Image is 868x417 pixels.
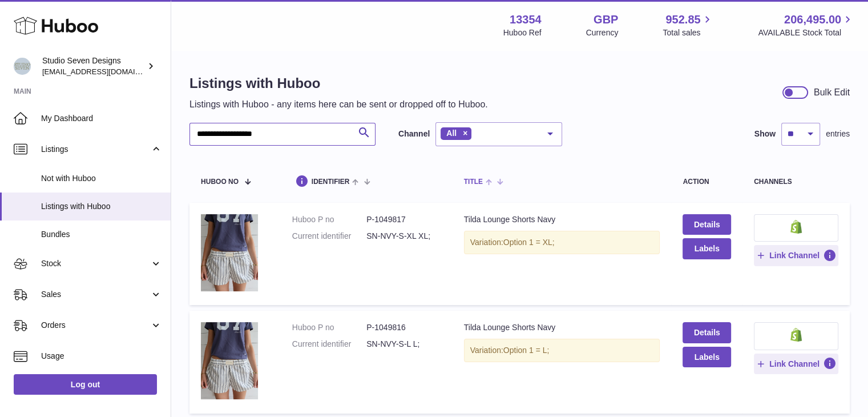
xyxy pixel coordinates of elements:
span: Bundles [41,229,162,240]
div: Huboo Ref [503,27,542,38]
a: Log out [14,374,157,395]
span: Option 1 = XL; [503,238,555,247]
label: Show [754,129,776,139]
div: action [683,178,730,186]
div: Studio Seven Designs [42,55,145,77]
dd: P-1049817 [366,214,441,225]
dd: P-1049816 [366,322,441,333]
strong: GBP [594,12,618,27]
a: 206,495.00 AVAILABLE Stock Total [758,12,854,38]
span: Link Channel [769,359,819,369]
span: Stock [41,258,150,269]
dt: Current identifier [292,339,366,350]
button: Link Channel [754,245,838,266]
span: 952.85 [665,12,700,27]
span: Orders [41,320,150,331]
span: title [464,178,483,186]
div: Tilda Lounge Shorts Navy [464,322,660,333]
div: Variation: [464,231,660,254]
span: Link Channel [769,250,819,260]
span: AVAILABLE Stock Total [758,27,854,38]
dd: SN-NVY-S-XL XL; [366,231,441,242]
div: Tilda Lounge Shorts Navy [464,214,660,225]
a: 952.85 Total sales [663,12,713,38]
div: Variation: [464,339,660,362]
span: Total sales [663,27,713,38]
p: Listings with Huboo - any items here can be sent or dropped off to Huboo. [189,98,488,111]
button: Labels [683,347,730,367]
span: 206,495.00 [784,12,841,27]
button: Link Channel [754,354,838,374]
div: Currency [586,27,619,38]
dt: Huboo P no [292,214,366,225]
img: contact.studiosevendesigns@gmail.com [14,58,31,75]
button: Labels [683,238,730,259]
span: All [446,129,457,138]
img: Tilda Lounge Shorts Navy [201,322,258,399]
span: Not with Huboo [41,173,162,184]
span: Listings with Huboo [41,201,162,212]
strong: 13354 [510,12,542,27]
div: Bulk Edit [814,86,850,99]
img: shopify-small.png [790,328,802,342]
span: Usage [41,351,162,362]
label: Channel [398,129,430,139]
h1: Listings with Huboo [189,74,488,93]
img: shopify-small.png [790,220,802,234]
a: Details [683,214,730,235]
span: identifier [312,178,350,186]
span: entries [826,129,850,139]
dd: SN-NVY-S-L L; [366,339,441,350]
div: channels [754,178,838,186]
span: Sales [41,289,150,300]
span: Listings [41,144,150,155]
img: Tilda Lounge Shorts Navy [201,214,258,291]
dt: Current identifier [292,231,366,242]
span: [EMAIL_ADDRESS][DOMAIN_NAME] [42,67,168,76]
span: My Dashboard [41,113,162,124]
span: Option 1 = L; [503,346,550,355]
a: Details [683,322,730,343]
dt: Huboo P no [292,322,366,333]
span: Huboo no [201,178,239,186]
